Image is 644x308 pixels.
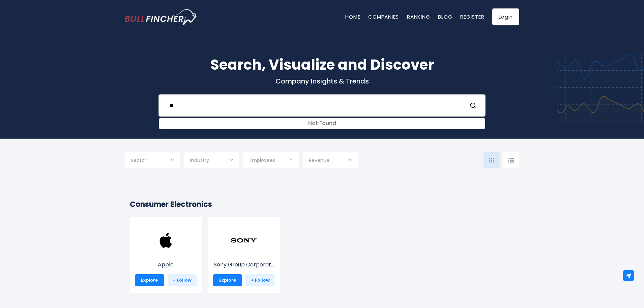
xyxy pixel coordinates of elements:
[460,13,484,20] a: Register
[125,9,197,25] a: Go to homepage
[135,239,197,269] a: Apple
[250,155,293,167] input: Selection
[152,227,179,254] img: AAPL.png
[168,274,197,286] a: + Follow
[309,157,329,163] span: Revenue
[250,157,275,163] span: Employees
[135,274,164,286] a: Explore
[489,158,494,163] img: icon-comp-grid.svg
[130,199,514,210] h2: Consumer Electronics
[131,157,146,163] span: Sector
[190,155,233,167] input: Selection
[438,13,452,20] a: Blog
[213,274,242,286] a: Explore
[492,8,519,25] a: Login
[159,118,485,129] div: Not Found
[230,227,257,254] img: SONY.png
[131,155,174,167] input: Selection
[309,155,352,167] input: Selection
[470,101,478,110] button: Search
[125,77,519,86] p: Company Insights & Trends
[345,13,360,20] a: Home
[213,261,275,269] p: Sony Group Corporation
[245,274,275,286] a: + Follow
[135,261,197,269] p: Apple
[407,13,430,20] a: Ranking
[213,239,275,269] a: Sony Group Corporat...
[125,9,198,25] img: Bullfincher logo
[125,54,519,75] h1: Search, Visualize and Discover
[508,158,514,163] img: icon-comp-list-view.svg
[368,13,399,20] a: Companies
[190,157,209,163] span: Industry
